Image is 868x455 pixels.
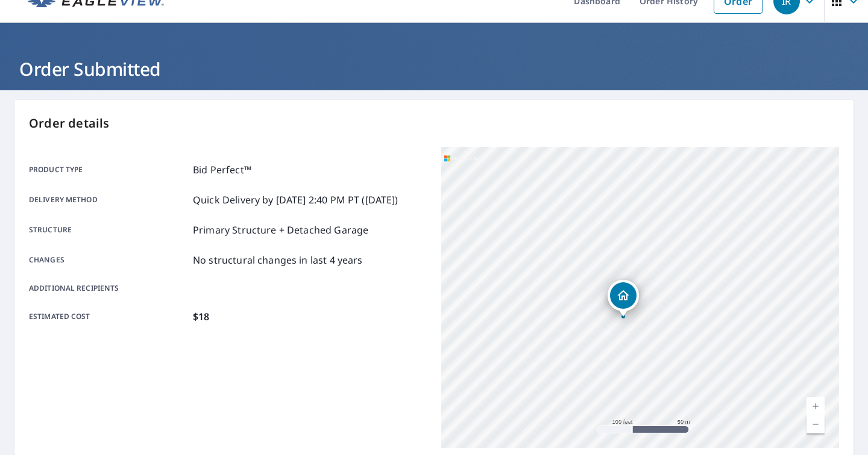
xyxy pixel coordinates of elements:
[807,415,825,433] a: Current Level 18, Zoom Out
[29,162,188,177] p: Product type
[193,223,368,237] p: Primary Structure + Detached Garage
[29,114,839,132] p: Order details
[193,309,209,324] p: $18
[29,283,188,294] p: Additional recipients
[193,162,251,177] p: Bid Perfect™
[608,280,639,317] div: Dropped pin, building 1, Residential property, 11191 Ellison Wilson Rd North Palm Beach, FL 33408
[29,253,188,267] p: Changes
[29,223,188,237] p: Structure
[29,193,188,207] p: Delivery method
[193,253,363,267] p: No structural changes in last 4 years
[29,309,188,324] p: Estimated cost
[193,193,398,207] p: Quick Delivery by [DATE] 2:40 PM PT ([DATE])
[14,57,854,81] h1: Order Submitted
[807,397,825,415] a: Current Level 18, Zoom In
